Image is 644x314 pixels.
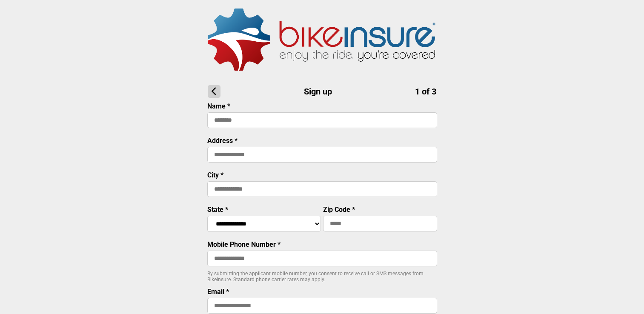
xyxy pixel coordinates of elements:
label: Address * [207,137,238,145]
p: By submitting the applicant mobile number, you consent to receive call or SMS messages from BikeI... [207,271,437,283]
label: Zip Code * [323,206,355,214]
h1: Sign up [208,85,436,98]
label: Mobile Phone Number * [207,240,280,248]
label: City * [207,171,223,179]
label: Email * [207,288,229,296]
span: 1 of 3 [415,86,436,97]
label: State * [207,206,228,214]
label: Name * [207,102,230,110]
